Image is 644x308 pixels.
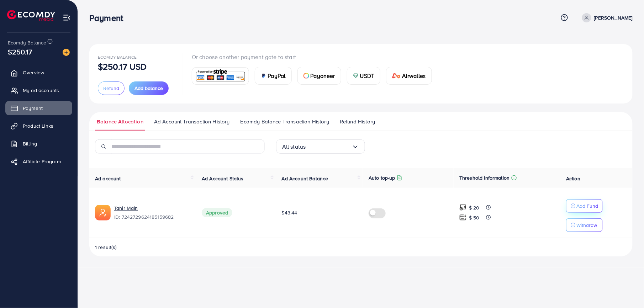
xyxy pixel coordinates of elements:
span: Refund History [340,118,375,126]
span: ID: 7242729624185159682 [114,213,190,221]
div: <span class='underline'>Tahir Main</span></br>7242729624185159682 [114,205,190,221]
span: $43.44 [282,209,297,216]
img: card [392,73,401,79]
span: USDT [360,71,375,80]
span: All status [282,141,306,152]
a: [PERSON_NAME] [579,13,633,22]
span: $250.17 [8,47,32,57]
a: Affiliate Program [5,154,72,169]
span: Payment [23,105,43,112]
img: logo [7,10,55,21]
iframe: Chat [614,276,639,303]
img: image [63,49,70,56]
span: Balance Allocation [97,118,143,126]
span: Ad Account Transaction History [154,118,230,126]
img: card [353,73,359,79]
a: My ad accounts [5,83,72,97]
a: Billing [5,137,72,151]
span: PayPal [268,71,286,80]
span: Billing [23,140,37,147]
a: Overview [5,65,72,80]
p: Add Fund [576,202,598,210]
span: Ecomdy Balance [8,39,46,46]
span: Ecomdy Balance Transaction History [241,118,329,126]
button: Refund [98,81,125,95]
img: card [194,68,247,84]
span: Product Links [23,122,53,129]
button: Withdraw [566,218,603,232]
p: $ 50 [469,213,480,222]
p: Withdraw [576,221,597,229]
span: Ad Account Status [202,175,244,182]
img: top-up amount [459,204,467,211]
p: Auto top-up [369,174,395,182]
span: Payoneer [311,71,335,80]
img: menu [63,14,71,22]
p: [PERSON_NAME] [594,14,633,22]
p: Or choose another payment gate to start [192,53,438,61]
span: Ecomdy Balance [98,54,137,60]
span: Ad account [95,175,121,182]
a: Product Links [5,119,72,133]
span: Airwallex [402,71,426,80]
input: Search for option [306,141,352,152]
span: My ad accounts [23,87,59,94]
span: Action [566,175,580,182]
button: Add balance [129,81,169,95]
p: $250.17 USD [98,62,147,71]
p: $ 20 [469,203,480,212]
a: cardUSDT [347,67,381,85]
span: 1 result(s) [95,244,117,251]
img: ic-ads-acc.e4c84228.svg [95,205,111,221]
img: card [261,73,266,79]
span: Add balance [134,85,163,92]
span: Ad Account Balance [282,175,328,182]
a: cardPayPal [255,67,292,85]
span: Affiliate Program [23,158,61,165]
span: Overview [23,69,44,76]
p: Threshold information [459,174,510,182]
span: Approved [202,208,232,217]
h3: Payment [89,13,129,23]
div: Search for option [276,139,365,154]
a: Payment [5,101,72,115]
button: Add Fund [566,199,603,213]
a: cardPayoneer [297,67,341,85]
img: top-up amount [459,214,467,221]
a: cardAirwallex [386,67,432,85]
a: Tahir Main [114,205,138,212]
span: Refund [103,85,119,92]
img: card [303,73,309,79]
a: card [192,67,249,85]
